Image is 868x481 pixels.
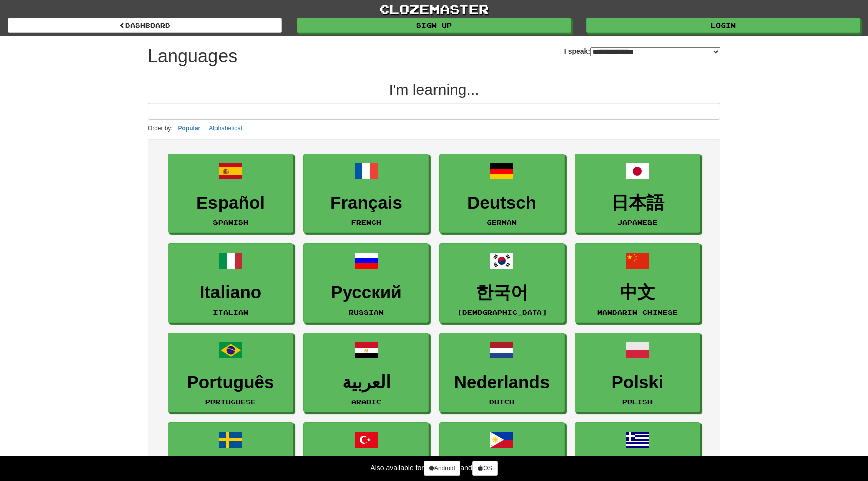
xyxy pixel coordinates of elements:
small: [DEMOGRAPHIC_DATA] [457,309,547,316]
a: РусскийRussian [303,243,429,323]
h3: Português [173,373,288,392]
h3: Español [173,193,288,213]
a: 中文Mandarin Chinese [575,243,700,323]
button: Alphabetical [206,123,245,134]
small: Portuguese [205,398,256,405]
select: I speak: [590,47,720,56]
h3: Polski [580,373,695,392]
a: Sign up [297,18,571,33]
a: iOS [472,461,498,476]
a: Android [424,461,460,476]
label: I speak: [564,46,720,56]
h3: 日本語 [580,193,695,213]
h3: Français [309,193,423,213]
h3: Deutsch [445,193,559,213]
small: Spanish [213,219,248,226]
h3: 中文 [580,283,695,302]
a: Login [586,18,860,33]
a: dashboard [8,18,282,33]
h3: Nederlands [445,373,559,392]
a: 한국어[DEMOGRAPHIC_DATA] [439,243,565,323]
a: PortuguêsPortuguese [168,333,293,413]
a: FrançaisFrench [303,154,429,233]
a: EspañolSpanish [168,154,293,233]
h3: Русский [309,283,423,302]
h2: I'm learning... [148,81,720,98]
a: PolskiPolish [575,333,700,413]
small: Italian [213,309,248,316]
small: Order by: [148,125,173,132]
a: NederlandsDutch [439,333,565,413]
h3: 한국어 [445,283,559,302]
small: Japanese [617,219,658,226]
small: Arabic [351,398,381,405]
small: Dutch [489,398,514,405]
small: Polish [622,398,653,405]
a: العربيةArabic [303,333,429,413]
small: Mandarin Chinese [597,309,678,316]
small: German [487,219,517,226]
small: Russian [349,309,384,316]
a: DeutschGerman [439,154,565,233]
a: 日本語Japanese [575,154,700,233]
h3: Italiano [173,283,288,302]
a: ItalianoItalian [168,243,293,323]
small: French [351,219,381,226]
h3: العربية [309,373,423,392]
button: Popular [175,123,204,134]
h1: Languages [148,46,237,66]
